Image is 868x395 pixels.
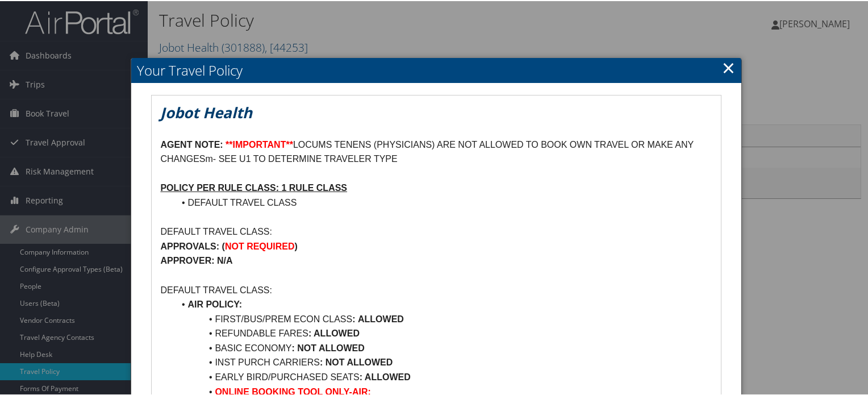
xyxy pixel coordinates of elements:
strong: : NOT ALLOWED [292,342,365,352]
strong: ) [295,240,298,250]
li: INST PURCH CARRIERS [174,354,712,369]
strong: : ALLOWED [360,371,411,381]
li: DEFAULT TRAVEL CLASS [174,194,712,209]
p: DEFAULT TRAVEL CLASS: [160,223,712,238]
li: REFUNDABLE FARES [174,325,712,340]
em: Jobot Health [160,101,252,122]
strong: ( [222,240,225,250]
strong: NOT REQUIRED [225,240,295,250]
strong: AGENT NOTE: [160,139,223,148]
strong: : ALLOWED [308,327,360,337]
strong: AIR POLICY: [187,298,242,308]
p: LOCUMS TENENS (PHYSICIANS) ARE NOT ALLOWED TO BOOK OWN TRAVEL OR MAKE ANY CHANGESm- SEE U1 TO DET... [160,136,712,165]
li: EARLY BIRD/PURCHASED SEATS [174,369,712,384]
strong: : NOT ALLOWED [320,356,393,366]
u: POLICY PER RULE CLASS: 1 RULE CLASS [160,182,347,192]
strong: APPROVER: N/A [160,255,232,264]
li: BASIC ECONOMY [174,340,712,355]
strong: APPROVALS: [160,240,219,250]
strong: : [352,313,355,323]
strong: ALLOWED [358,313,404,323]
a: Close [722,55,735,78]
li: FIRST/BUS/PREM ECON CLASS [174,311,712,326]
h2: Your Travel Policy [131,57,741,82]
p: DEFAULT TRAVEL CLASS: [160,282,712,297]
